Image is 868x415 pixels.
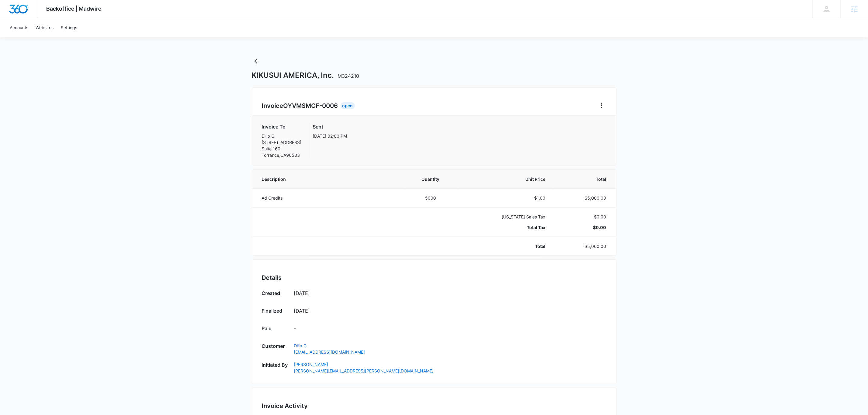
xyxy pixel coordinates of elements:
[262,273,606,282] h2: Details
[46,5,102,12] span: Backoffice | Madwire
[262,290,288,299] h3: Created
[465,176,546,182] span: Unit Price
[262,307,288,316] h3: Finalized
[465,243,546,249] p: Total
[560,224,606,231] p: $0.00
[313,123,347,130] h3: Sent
[411,176,450,182] span: Quantity
[465,214,546,220] p: [US_STATE] Sales Tax
[294,342,606,355] a: Dilip G[EMAIL_ADDRESS][DOMAIN_NAME]
[294,290,606,297] p: [DATE]
[32,18,57,37] a: Websites
[560,214,606,220] p: $0.00
[262,133,302,158] p: Dilip G [STREET_ADDRESS] Suite 160 Torrance , CA 90503
[465,195,546,201] p: $1.00
[252,71,359,80] h1: KIKUSUI AMERICA, Inc.
[262,325,288,334] h3: Paid
[262,361,288,372] h3: Initiated By
[404,188,457,207] td: 5000
[313,133,347,139] p: [DATE] 02:00 PM
[294,307,606,314] p: [DATE]
[560,176,606,182] span: Total
[560,195,606,201] p: $5,000.00
[294,325,606,332] p: -
[262,123,302,130] h3: Invoice To
[262,195,397,201] p: Ad Credits
[262,342,288,353] h3: Customer
[341,102,355,109] div: Open
[6,18,32,37] a: Accounts
[262,101,341,110] h2: Invoice
[283,102,338,109] span: OYVMSMCF-0006
[262,176,397,182] span: Description
[294,361,606,374] a: [PERSON_NAME][PERSON_NAME][EMAIL_ADDRESS][PERSON_NAME][DOMAIN_NAME]
[262,401,606,410] h2: Invoice Activity
[57,18,81,37] a: Settings
[465,224,546,231] p: Total Tax
[252,56,262,66] button: Back
[338,73,359,79] span: M324210
[597,101,606,111] button: Home
[560,243,606,249] p: $5,000.00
